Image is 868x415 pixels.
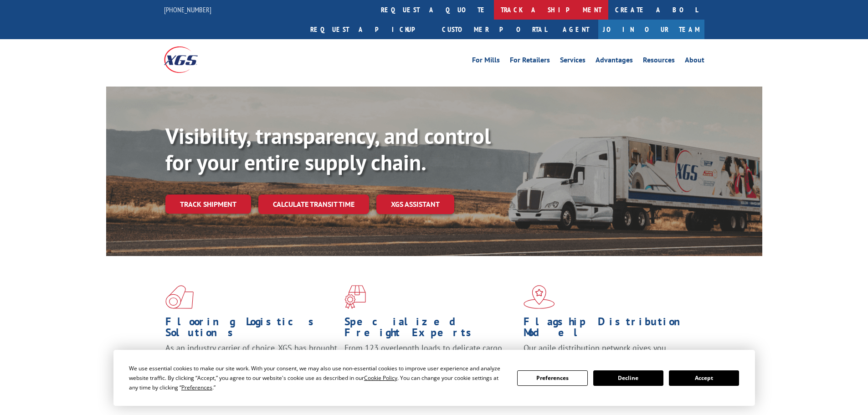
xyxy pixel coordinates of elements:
img: xgs-icon-total-supply-chain-intelligence-red [165,285,194,309]
a: For Retailers [510,56,550,67]
a: Advantages [596,56,633,67]
a: Request a pickup [303,20,435,39]
a: [PHONE_NUMBER] [164,5,211,14]
a: Agent [554,20,598,39]
a: Track shipment [165,195,251,214]
a: Calculate transit time [258,195,369,214]
a: For Mills [472,56,500,67]
a: Services [560,56,586,67]
a: Join Our Team [598,20,704,39]
p: From 123 overlength loads to delicate cargo, our experienced staff knows the best way to move you... [344,343,517,383]
img: xgs-icon-focused-on-flooring-red [344,285,366,309]
a: XGS ASSISTANT [376,195,454,214]
span: Our agile distribution network gives you nationwide inventory management on demand. [524,343,691,364]
a: Customer Portal [435,20,554,39]
button: Accept [669,370,739,386]
a: Resources [643,56,675,67]
button: Decline [593,370,663,386]
span: Cookie Policy [364,374,397,382]
img: xgs-icon-flagship-distribution-model-red [524,285,555,309]
button: Preferences [517,370,587,386]
h1: Specialized Freight Experts [344,316,517,343]
b: Visibility, transparency, and control for your entire supply chain. [165,122,491,176]
span: Preferences [181,384,212,391]
span: As an industry carrier of choice, XGS has brought innovation and dedication to flooring logistics... [165,343,337,375]
div: Cookie Consent Prompt [113,350,755,406]
h1: Flagship Distribution Model [524,316,696,343]
a: About [685,56,704,67]
div: We use essential cookies to make our site work. With your consent, we may also use non-essential ... [129,364,506,392]
h1: Flooring Logistics Solutions [165,316,338,343]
